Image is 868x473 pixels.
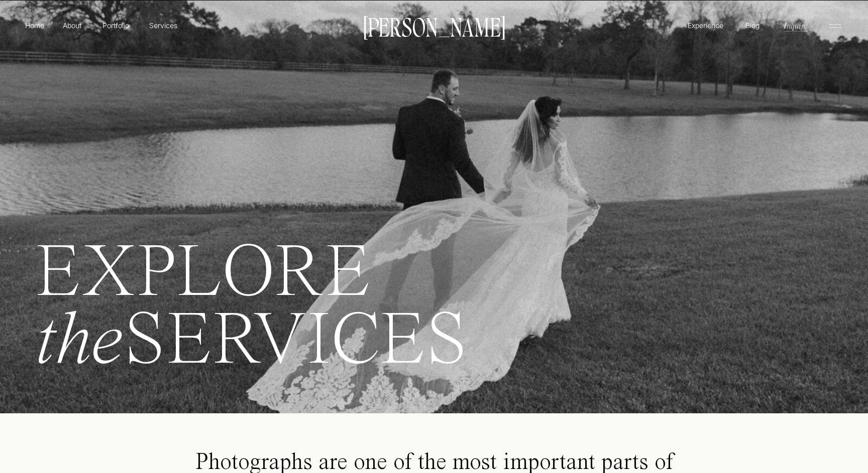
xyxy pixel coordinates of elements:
a: [PERSON_NAME] [358,16,510,37]
a: Home [23,20,46,31]
a: About [61,20,83,30]
h1: EXPLORE SERVICES [35,242,654,390]
a: Experience [686,20,725,31]
i: the [35,305,124,381]
a: Portfolio [98,20,134,31]
a: Services [148,20,178,31]
a: Inquire [783,20,808,31]
a: Blog [743,20,762,30]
